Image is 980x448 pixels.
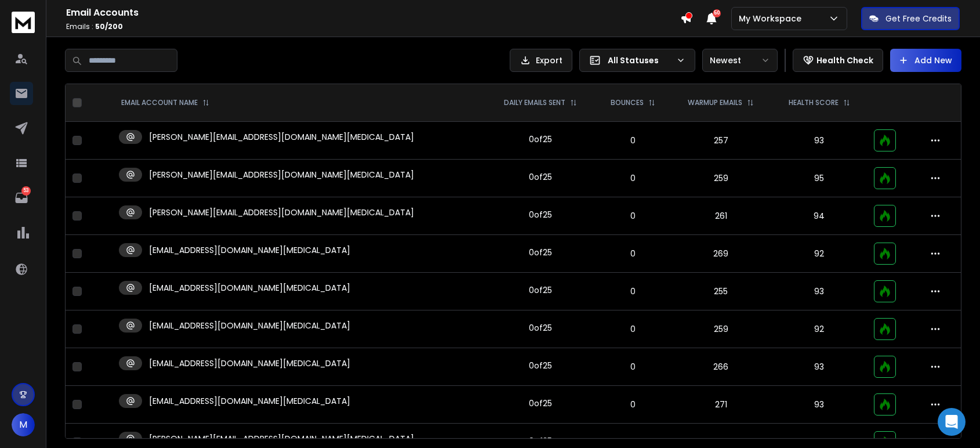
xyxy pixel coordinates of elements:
[670,348,771,386] td: 266
[861,7,960,30] button: Get Free Credits
[885,13,952,24] p: Get Free Credits
[149,207,414,218] p: [PERSON_NAME][EMAIL_ADDRESS][DOMAIN_NAME][MEDICAL_DATA]
[602,436,663,448] p: 0
[771,235,867,273] td: 92
[771,348,867,386] td: 93
[602,286,663,297] p: 0
[771,386,867,424] td: 93
[789,98,839,107] p: HEALTH SCORE
[793,49,883,72] button: Health Check
[12,12,35,33] img: logo
[608,55,672,66] p: All Statuses
[602,399,663,410] p: 0
[938,408,966,436] div: Open Intercom Messenger
[529,360,552,371] div: 0 of 25
[670,310,771,348] td: 259
[12,413,35,436] button: M
[529,209,552,221] div: 0 of 25
[602,135,663,146] p: 0
[149,244,350,256] p: [EMAIL_ADDRESS][DOMAIN_NAME][MEDICAL_DATA]
[611,98,644,107] p: BOUNCES
[504,98,565,107] p: DAILY EMAILS SENT
[670,386,771,424] td: 271
[66,22,680,31] p: Emails :
[670,235,771,273] td: 269
[816,55,873,66] p: Health Check
[529,171,552,183] div: 0 of 25
[10,186,33,209] a: 53
[670,197,771,235] td: 261
[121,98,209,107] div: EMAIL ACCOUNT NAME
[149,169,414,180] p: [PERSON_NAME][EMAIL_ADDRESS][DOMAIN_NAME][MEDICAL_DATA]
[688,98,742,107] p: WARMUP EMAILS
[529,435,552,447] div: 0 of 25
[771,197,867,235] td: 94
[510,49,572,72] button: Export
[670,122,771,160] td: 257
[529,284,552,296] div: 0 of 25
[771,273,867,310] td: 93
[149,433,414,445] p: [PERSON_NAME][EMAIL_ADDRESS][DOMAIN_NAME][MEDICAL_DATA]
[66,6,680,20] h1: Email Accounts
[713,9,721,17] span: 50
[890,49,961,72] button: Add New
[529,247,552,258] div: 0 of 25
[739,13,806,24] p: My Workspace
[670,160,771,197] td: 259
[771,310,867,348] td: 92
[149,320,350,331] p: [EMAIL_ADDRESS][DOMAIN_NAME][MEDICAL_DATA]
[602,172,663,184] p: 0
[602,210,663,222] p: 0
[149,131,414,143] p: [PERSON_NAME][EMAIL_ADDRESS][DOMAIN_NAME][MEDICAL_DATA]
[602,323,663,335] p: 0
[602,248,663,259] p: 0
[670,273,771,310] td: 255
[149,357,350,369] p: [EMAIL_ADDRESS][DOMAIN_NAME][MEDICAL_DATA]
[21,186,31,196] p: 53
[95,21,123,31] span: 50 / 200
[529,133,552,145] div: 0 of 25
[771,160,867,197] td: 95
[702,49,778,72] button: Newest
[529,322,552,334] div: 0 of 25
[529,398,552,409] div: 0 of 25
[149,395,350,407] p: [EMAIL_ADDRESS][DOMAIN_NAME][MEDICAL_DATA]
[602,361,663,373] p: 0
[149,282,350,294] p: [EMAIL_ADDRESS][DOMAIN_NAME][MEDICAL_DATA]
[771,122,867,160] td: 93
